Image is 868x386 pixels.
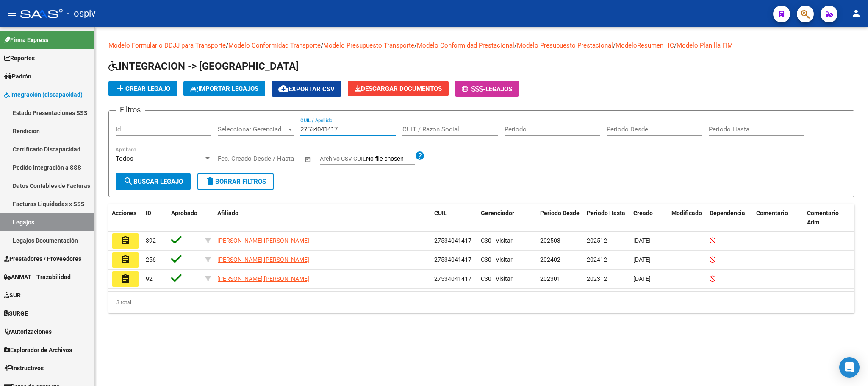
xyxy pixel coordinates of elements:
span: 27534041417 [434,237,471,244]
span: Crear Legajo [115,85,170,92]
mat-icon: person [851,8,861,18]
h3: Filtros [116,104,145,116]
span: 392 [146,237,156,244]
span: Buscar Legajo [123,178,183,185]
span: Afiliado [217,210,238,216]
span: INTEGRACION -> [GEOGRAPHIC_DATA] [108,60,299,72]
span: [PERSON_NAME] [PERSON_NAME] [217,256,309,263]
datatable-header-cell: Afiliado [214,204,431,232]
span: Instructivos [4,364,44,373]
span: Exportar CSV [278,85,335,93]
span: Reportes [4,53,35,63]
span: Acciones [112,210,136,216]
mat-icon: menu [7,8,17,18]
span: Prestadores / Proveedores [4,254,81,263]
span: 202301 [540,275,560,282]
span: Legajos [485,85,512,93]
span: Aprobado [171,210,197,216]
span: Dependencia [710,210,745,216]
div: Open Intercom Messenger [839,357,860,378]
button: Descargar Documentos [348,81,449,96]
input: Archivo CSV CUIL [366,155,415,163]
mat-icon: search [123,176,133,186]
span: 202512 [587,237,607,244]
span: 202412 [587,256,607,263]
span: Gerenciador [481,210,514,216]
button: IMPORTAR LEGAJOS [183,81,265,96]
datatable-header-cell: Acciones [108,204,142,232]
span: [DATE] [633,237,651,244]
button: Exportar CSV [272,81,341,97]
span: Integración (discapacidad) [4,90,83,99]
span: CUIL [434,210,447,216]
span: [DATE] [633,256,651,263]
span: Padrón [4,72,31,81]
a: Modelo Presupuesto Prestacional [517,42,613,49]
a: ModeloResumen HC [616,42,674,49]
datatable-header-cell: Modificado [668,204,706,232]
span: 27534041417 [434,275,471,282]
datatable-header-cell: CUIL [431,204,477,232]
datatable-header-cell: Aprobado [168,204,202,232]
a: Modelo Presupuesto Transporte [323,42,414,49]
span: 202402 [540,256,560,263]
mat-icon: help [415,151,425,161]
span: Todos [116,155,133,162]
datatable-header-cell: Gerenciador [477,204,537,232]
span: C30 - Visitar [481,275,513,282]
button: -Legajos [455,81,519,97]
datatable-header-cell: Periodo Hasta [583,204,630,232]
span: [DATE] [633,275,651,282]
datatable-header-cell: Periodo Desde [537,204,583,232]
span: Archivo CSV CUIL [320,155,366,162]
span: 92 [146,275,153,282]
span: Periodo Hasta [587,210,625,216]
mat-icon: assignment [120,274,130,284]
mat-icon: cloud_download [278,84,288,94]
button: Borrar Filtros [197,173,274,190]
span: C30 - Visitar [481,237,513,244]
input: End date [253,155,294,162]
datatable-header-cell: Dependencia [706,204,753,232]
a: Modelo Formulario DDJJ para Transporte [108,42,226,49]
span: Periodo Desde [540,210,580,216]
span: 202503 [540,237,560,244]
span: 27534041417 [434,256,471,263]
mat-icon: assignment [120,235,130,246]
span: IMPORTAR LEGAJOS [190,85,258,92]
span: ID [146,210,151,216]
datatable-header-cell: Comentario Adm. [804,204,854,232]
span: Descargar Documentos [355,85,442,92]
span: [PERSON_NAME] [PERSON_NAME] [217,275,309,282]
span: Comentario Adm. [807,210,839,226]
span: Comentario [756,210,788,216]
span: C30 - Visitar [481,256,513,263]
mat-icon: delete [205,176,215,186]
mat-icon: add [115,83,125,93]
span: 256 [146,256,156,263]
button: Open calendar [303,154,313,164]
span: Borrar Filtros [205,178,266,185]
span: Seleccionar Gerenciador [218,126,286,133]
span: ANMAT - Trazabilidad [4,272,71,282]
span: SUR [4,291,21,300]
span: [PERSON_NAME] [PERSON_NAME] [217,237,309,244]
datatable-header-cell: ID [142,204,168,232]
span: Explorador de Archivos [4,345,72,355]
span: 202312 [587,275,607,282]
datatable-header-cell: Comentario [753,204,804,232]
span: Autorizaciones [4,327,52,336]
button: Buscar Legajo [116,173,191,190]
input: Start date [218,155,245,162]
div: / / / / / / [108,41,854,313]
a: Modelo Conformidad Transporte [228,42,321,49]
a: Modelo Conformidad Prestacional [417,42,514,49]
span: - [462,85,485,93]
span: Creado [633,210,653,216]
span: Firma Express [4,35,48,45]
button: Crear Legajo [108,81,177,96]
a: Modelo Planilla FIM [677,42,733,49]
mat-icon: assignment [120,255,130,265]
span: SURGE [4,309,28,318]
div: 3 total [108,292,854,313]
